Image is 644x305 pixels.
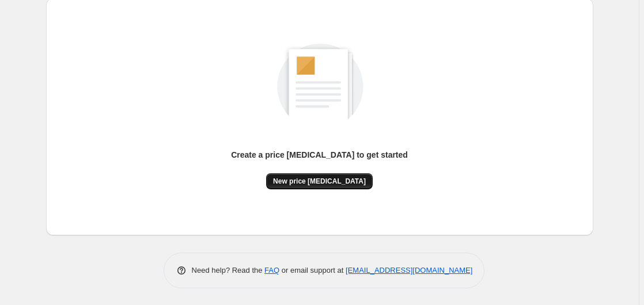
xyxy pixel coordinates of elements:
[266,173,373,189] button: New price [MEDICAL_DATA]
[279,266,346,274] span: or email support at
[264,266,279,274] a: FAQ
[346,266,472,274] a: [EMAIL_ADDRESS][DOMAIN_NAME]
[192,266,265,274] span: Need help? Read the
[273,177,366,186] span: New price [MEDICAL_DATA]
[231,149,408,161] p: Create a price [MEDICAL_DATA] to get started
